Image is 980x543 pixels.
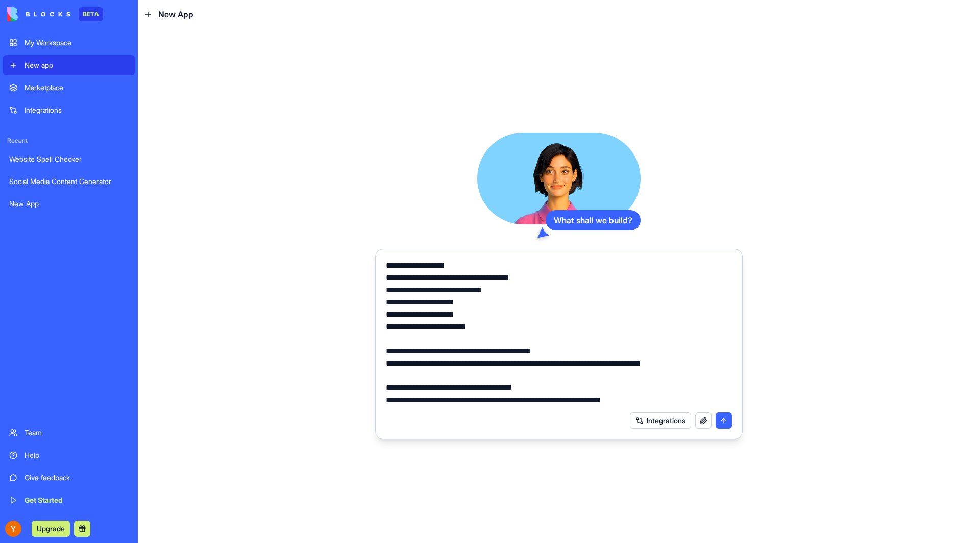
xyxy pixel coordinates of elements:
[5,521,21,537] img: ACg8ocKKmw1B5YjjdIxTReIFLpjOIn1ULGa3qRQpM8Mt_L5JmWuBbQ=s96-c
[24,60,129,70] div: New app
[24,428,129,438] div: Team
[3,423,135,443] a: Team
[3,33,135,53] a: My Workspace
[3,468,135,488] a: Give feedback
[24,450,129,460] div: Help
[24,495,129,505] div: Get Started
[3,55,135,75] a: New app
[3,171,135,192] a: Social Media Content Generator
[79,7,103,21] div: BETA
[158,8,193,20] span: New App
[32,521,70,537] button: Upgrade
[9,176,129,187] div: Social Media Content Generator
[3,149,135,169] a: Website Spell Checker
[3,445,135,466] a: Help
[24,105,129,115] div: Integrations
[3,490,135,510] a: Get Started
[3,137,135,145] span: Recent
[9,154,129,164] div: Website Spell Checker
[630,412,691,429] button: Integrations
[546,210,641,230] div: What shall we build?
[24,83,129,93] div: Marketplace
[24,473,129,483] div: Give feedback
[7,7,70,21] img: logo
[3,194,135,214] a: New App
[3,100,135,120] a: Integrations
[7,7,103,21] a: BETA
[24,38,129,48] div: My Workspace
[9,199,129,209] div: New App
[3,77,135,98] a: Marketplace
[32,523,70,533] a: Upgrade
